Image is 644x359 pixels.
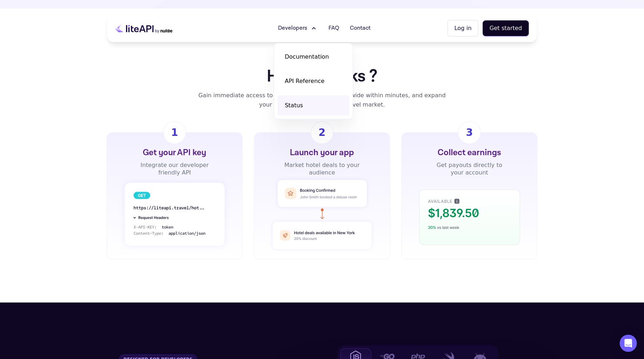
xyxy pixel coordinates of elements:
div: Collect earnings [438,147,501,158]
div: 2 [318,125,325,140]
div: Market hotel deals to your audience [283,161,360,176]
span: Status [285,101,303,110]
a: FAQ [324,21,343,35]
div: Open Intercom Messenger [620,335,637,352]
a: Status [278,95,349,115]
a: API Reference [278,71,349,91]
button: Developers [274,21,322,35]
span: Documentation [285,53,329,61]
div: Get your API key [143,147,206,158]
div: Integrate our developer friendly API [136,161,213,176]
div: Get payouts directly to your account [431,161,508,176]
a: Documentation [278,47,349,67]
span: Developers [278,24,307,33]
span: Contact [350,24,371,33]
a: Contact [346,21,375,35]
button: Get started [483,20,529,36]
span: FAQ [328,24,339,33]
span: API Reference [285,77,325,85]
div: Gain immediate access to over 2 million hotels worldwide within minutes, and expand your product’... [194,91,450,109]
button: Log in [448,20,478,36]
div: 3 [466,125,473,140]
div: 1 [171,125,178,140]
div: Launch your app [290,147,354,158]
h1: How it works ? [267,68,377,85]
